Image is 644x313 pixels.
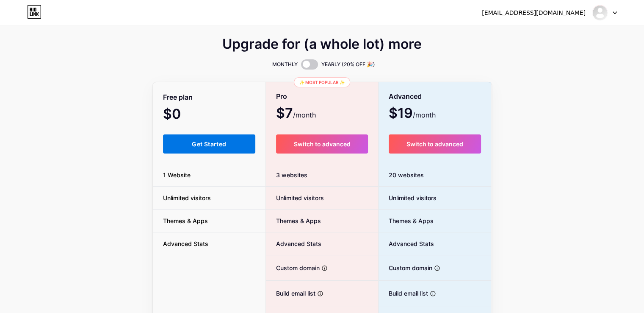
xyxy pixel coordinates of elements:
span: $7 [276,108,316,120]
span: Themes & Apps [379,216,434,225]
span: Build email list [266,289,315,298]
span: $0 [163,109,204,121]
span: Unlimited visitors [153,193,221,202]
span: $19 [389,108,436,120]
span: Free plan [163,90,193,105]
span: /month [293,110,316,120]
span: Switch to advanced [293,140,350,148]
span: Custom domain [379,263,432,272]
span: Switch to advanced [406,140,463,148]
span: YEARLY (20% OFF 🎉) [321,60,375,69]
span: Advanced Stats [266,239,321,248]
div: 20 websites [379,164,492,187]
span: Unlimited visitors [379,193,437,202]
div: [EMAIL_ADDRESS][DOMAIN_NAME] [482,8,586,17]
span: Themes & Apps [153,216,218,225]
span: MONTHLY [272,60,298,69]
div: ✨ Most popular ✨ [294,77,350,87]
span: Advanced [389,89,422,104]
span: Themes & Apps [266,216,321,225]
button: Switch to advanced [276,134,368,154]
span: Build email list [379,289,428,298]
span: Advanced Stats [379,239,434,248]
span: Unlimited visitors [266,193,324,202]
span: Advanced Stats [153,239,218,248]
img: thesmilespa [592,5,608,21]
span: Custom domain [266,263,320,272]
button: Get Started [163,134,256,154]
div: 3 websites [266,164,378,187]
span: Pro [276,89,287,104]
button: Switch to advanced [389,134,481,154]
span: 1 Website [153,170,201,179]
span: /month [413,110,436,120]
span: Upgrade for (a whole lot) more [222,39,422,49]
span: Get Started [192,140,226,148]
